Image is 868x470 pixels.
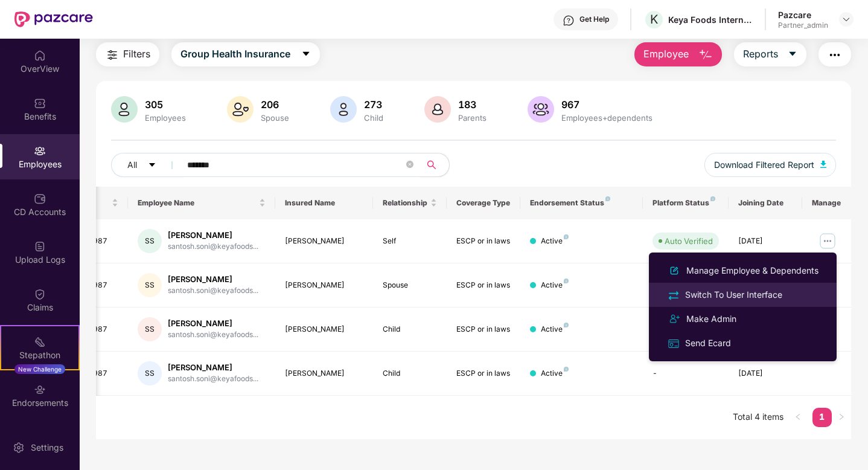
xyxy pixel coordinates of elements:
td: - [643,352,729,396]
img: svg+xml;base64,PHN2ZyB4bWxucz0iaHR0cDovL3d3dy53My5vcmcvMjAwMC9zdmciIHdpZHRoPSI4IiBoZWlnaHQ9IjgiIH... [605,196,610,201]
div: santosh.soni@keyafoods... [168,241,258,253]
span: Reports [743,47,778,62]
th: Manage [802,187,851,219]
th: Joining Date [729,187,802,219]
a: 1 [812,408,832,426]
td: - [643,263,729,307]
span: Relationship [383,198,428,208]
div: Keya Foods International Private Limited [668,14,753,25]
div: Make Admin [684,312,739,326]
th: Employee Name [128,187,275,219]
div: ESCP or in laws [456,280,511,291]
div: SS [138,361,162,385]
img: svg+xml;base64,PHN2ZyBpZD0iVXBsb2FkX0xvZ3MiIGRhdGEtbmFtZT0iVXBsb2FkIExvZ3MiIHhtbG5zPSJodHRwOi8vd3... [34,240,46,253]
div: Pazcare [778,9,828,21]
img: svg+xml;base64,PHN2ZyB4bWxucz0iaHR0cDovL3d3dy53My5vcmcvMjAwMC9zdmciIHdpZHRoPSI4IiBoZWlnaHQ9IjgiIH... [710,196,715,201]
span: search [420,160,443,170]
div: [PERSON_NAME] [285,368,364,379]
div: [DATE] [738,236,793,247]
button: left [788,408,808,427]
div: Send Ecard [683,336,733,350]
div: K03987 [78,280,118,291]
span: close-circle [406,159,413,171]
div: 967 [559,98,655,111]
li: 1 [812,408,832,427]
img: svg+xml;base64,PHN2ZyB4bWxucz0iaHR0cDovL3d3dy53My5vcmcvMjAwMC9zdmciIHhtbG5zOnhsaW5rPSJodHRwOi8vd3... [424,96,451,123]
span: caret-down [788,49,797,60]
img: svg+xml;base64,PHN2ZyB4bWxucz0iaHR0cDovL3d3dy53My5vcmcvMjAwMC9zdmciIHdpZHRoPSIyNCIgaGVpZ2h0PSIyNC... [667,312,681,326]
button: Group Health Insurancecaret-down [171,42,320,66]
div: 273 [362,98,386,111]
div: SS [138,273,162,297]
div: [PERSON_NAME] [285,280,364,291]
button: Filters [96,42,159,66]
div: Active [541,324,569,335]
div: [PERSON_NAME] [168,274,258,285]
td: - [643,307,729,352]
span: Employee Name [138,198,257,208]
img: svg+xml;base64,PHN2ZyB4bWxucz0iaHR0cDovL3d3dy53My5vcmcvMjAwMC9zdmciIHdpZHRoPSIxNiIgaGVpZ2h0PSIxNi... [667,337,680,350]
img: svg+xml;base64,PHN2ZyB4bWxucz0iaHR0cDovL3d3dy53My5vcmcvMjAwMC9zdmciIHhtbG5zOnhsaW5rPSJodHRwOi8vd3... [820,161,826,168]
img: svg+xml;base64,PHN2ZyB4bWxucz0iaHR0cDovL3d3dy53My5vcmcvMjAwMC9zdmciIHdpZHRoPSI4IiBoZWlnaHQ9IjgiIH... [564,278,569,283]
div: [DATE] [738,368,793,379]
button: Reportscaret-down [734,42,806,66]
div: Active [541,368,569,379]
img: svg+xml;base64,PHN2ZyBpZD0iU2V0dGluZy0yMHgyMCIgeG1sbnM9Imh0dHA6Ly93d3cudzMub3JnLzIwMDAvc3ZnIiB3aW... [13,442,25,454]
div: [PERSON_NAME] [168,318,258,329]
div: Partner_admin [778,21,828,30]
th: Coverage Type [447,187,520,219]
div: Get Help [579,14,609,24]
th: Insured Name [275,187,374,219]
img: svg+xml;base64,PHN2ZyBpZD0iQmVuZWZpdHMiIHhtbG5zPSJodHRwOi8vd3d3LnczLm9yZy8yMDAwL3N2ZyIgd2lkdGg9Ij... [34,97,46,109]
div: Child [383,324,437,335]
div: 305 [142,98,188,111]
img: svg+xml;base64,PHN2ZyB4bWxucz0iaHR0cDovL3d3dy53My5vcmcvMjAwMC9zdmciIHdpZHRoPSIyNCIgaGVpZ2h0PSIyNC... [105,48,120,62]
button: Employee [634,42,722,66]
div: Spouse [258,113,292,123]
div: 206 [258,98,292,111]
div: Self [383,236,437,247]
li: Next Page [832,408,851,427]
div: ESCP or in laws [456,236,511,247]
div: [PERSON_NAME] [285,324,364,335]
img: New Pazcare Logo [14,11,93,27]
div: Stepathon [1,349,78,361]
span: K [650,12,658,27]
span: Group Health Insurance [180,47,290,62]
div: Employees+dependents [559,113,655,123]
div: SS [138,229,162,253]
img: svg+xml;base64,PHN2ZyB4bWxucz0iaHR0cDovL3d3dy53My5vcmcvMjAwMC9zdmciIHhtbG5zOnhsaW5rPSJodHRwOi8vd3... [698,48,713,62]
img: svg+xml;base64,PHN2ZyBpZD0iQ2xhaW0iIHhtbG5zPSJodHRwOi8vd3d3LnczLm9yZy8yMDAwL3N2ZyIgd2lkdGg9IjIwIi... [34,288,46,300]
div: Active [541,236,569,247]
span: Filters [123,47,150,62]
img: svg+xml;base64,PHN2ZyBpZD0iSGVscC0zMngzMiIgeG1sbnM9Imh0dHA6Ly93d3cudzMub3JnLzIwMDAvc3ZnIiB3aWR0aD... [563,14,575,27]
div: 183 [456,98,489,111]
div: K03987 [78,236,118,247]
div: Endorsement Status [530,198,633,208]
img: svg+xml;base64,PHN2ZyB4bWxucz0iaHR0cDovL3d3dy53My5vcmcvMjAwMC9zdmciIHhtbG5zOnhsaW5rPSJodHRwOi8vd3... [227,96,254,123]
th: Relationship [373,187,447,219]
div: K03987 [78,368,118,379]
div: Spouse [383,280,437,291]
div: ESCP or in laws [456,368,511,379]
span: caret-down [301,49,311,60]
li: Previous Page [788,408,808,427]
img: svg+xml;base64,PHN2ZyB4bWxucz0iaHR0cDovL3d3dy53My5vcmcvMjAwMC9zdmciIHdpZHRoPSIyNCIgaGVpZ2h0PSIyNC... [828,48,842,62]
div: [PERSON_NAME] [168,362,258,373]
span: Download Filtered Report [714,158,814,172]
img: svg+xml;base64,PHN2ZyB4bWxucz0iaHR0cDovL3d3dy53My5vcmcvMjAwMC9zdmciIHdpZHRoPSI4IiBoZWlnaHQ9IjgiIH... [564,323,569,327]
div: santosh.soni@keyafoods... [168,329,258,341]
div: Switch To User Interface [683,288,785,301]
img: svg+xml;base64,PHN2ZyBpZD0iRW5kb3JzZW1lbnRzIiB4bWxucz0iaHR0cDovL3d3dy53My5vcmcvMjAwMC9zdmciIHdpZH... [34,384,46,396]
div: Child [383,368,437,379]
img: svg+xml;base64,PHN2ZyB4bWxucz0iaHR0cDovL3d3dy53My5vcmcvMjAwMC9zdmciIHhtbG5zOnhsaW5rPSJodHRwOi8vd3... [667,263,681,278]
div: Settings [27,442,67,454]
div: Parents [456,113,489,123]
img: svg+xml;base64,PHN2ZyB4bWxucz0iaHR0cDovL3d3dy53My5vcmcvMjAwMC9zdmciIHdpZHRoPSI4IiBoZWlnaHQ9IjgiIH... [564,234,569,239]
span: close-circle [406,161,413,168]
img: svg+xml;base64,PHN2ZyBpZD0iSG9tZSIgeG1sbnM9Imh0dHA6Ly93d3cudzMub3JnLzIwMDAvc3ZnIiB3aWR0aD0iMjAiIG... [34,50,46,62]
div: K03987 [78,324,118,335]
div: santosh.soni@keyafoods... [168,285,258,297]
button: search [420,153,450,177]
span: Employee [643,47,689,62]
